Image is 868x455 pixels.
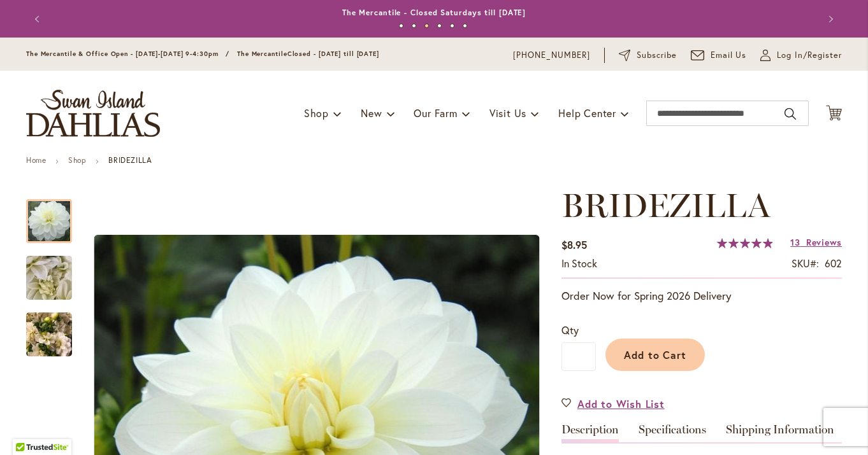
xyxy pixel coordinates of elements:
[463,24,467,28] button: 6 of 6
[561,396,665,411] a: Add to Wish List
[624,348,687,361] span: Add to Cart
[361,106,382,120] span: New
[26,300,72,356] div: BRIDEZILLA
[561,323,579,337] span: Qty
[790,236,842,248] a: 13 Reviews
[760,49,842,62] a: Log In/Register
[825,256,842,271] div: 602
[816,6,842,32] button: Next
[806,236,842,248] span: Reviews
[489,106,526,120] span: Visit Us
[26,50,287,58] span: The Mercantile & Office Open - [DATE]-[DATE] 9-4:30pm / The Mercantile
[26,90,160,137] a: store logo
[561,185,770,225] span: BRIDEZILLA
[717,238,773,248] div: 99%
[605,339,705,371] button: Add to Cart
[619,49,677,62] a: Subscribe
[711,49,747,62] span: Email Us
[561,288,842,304] p: Order Now for Spring 2026 Delivery
[639,424,706,442] a: Specifications
[26,243,85,300] div: BRIDEZILLA
[691,49,747,62] a: Email Us
[792,256,819,270] strong: SKU
[558,106,616,120] span: Help Center
[726,424,834,442] a: Shipping Information
[26,304,72,365] img: BRIDEZILLA
[26,155,46,165] a: Home
[26,6,52,32] button: Previous
[513,49,590,62] a: [PHONE_NUMBER]
[3,244,95,312] img: BRIDEZILLA
[777,49,842,62] span: Log In/Register
[304,106,329,120] span: Shop
[561,424,619,442] a: Description
[68,155,86,165] a: Shop
[287,50,379,58] span: Closed - [DATE] till [DATE]
[399,24,403,28] button: 1 of 6
[561,256,597,270] span: In stock
[561,256,597,271] div: Availability
[414,106,457,120] span: Our Farm
[108,155,152,165] strong: BRIDEZILLA
[342,8,526,17] a: The Mercantile - Closed Saturdays till [DATE]
[437,24,442,28] button: 4 of 6
[412,24,416,28] button: 2 of 6
[26,186,85,243] div: BRIDEZILLA
[10,410,45,445] iframe: Launch Accessibility Center
[577,396,665,411] span: Add to Wish List
[424,24,429,28] button: 3 of 6
[450,24,454,28] button: 5 of 6
[637,49,677,62] span: Subscribe
[790,236,800,248] span: 13
[561,238,587,251] span: $8.95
